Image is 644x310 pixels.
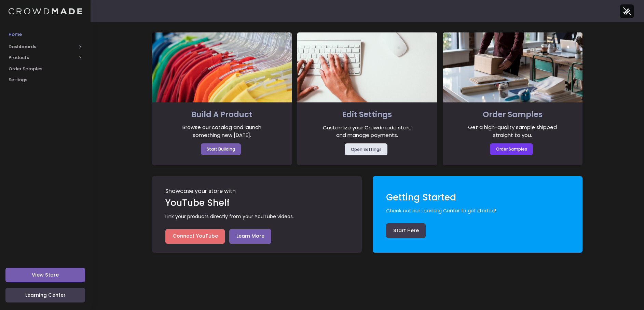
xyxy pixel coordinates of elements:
[165,188,350,196] span: Showcase your store with
[5,268,85,282] a: View Store
[307,108,427,122] h1: Edit Settings
[318,124,416,139] div: Customize your Crowdmade store and manage payments.
[32,271,59,278] span: View Store
[620,4,634,18] img: User
[464,124,562,139] div: Get a high-quality sample shipped straight to you.
[201,143,241,155] a: Start Building
[386,191,456,203] span: Getting Started
[386,207,573,214] span: Check out our Learning Center to get started!
[229,229,271,244] a: Learn More
[173,124,271,139] div: Browse our catalog and launch something new [DATE].
[9,76,82,83] span: Settings
[165,213,352,220] span: Link your products directly from your YouTube videos.
[5,288,85,302] a: Learning Center
[453,108,573,122] h1: Order Samples
[9,31,82,38] span: Home
[9,66,82,72] span: Order Samples
[9,43,76,50] span: Dashboards
[386,223,426,238] a: Start Here
[162,108,282,122] h1: Build A Product
[165,197,230,209] span: YouTube Shelf
[345,143,387,155] a: Open Settings
[165,229,225,244] a: Connect YouTube
[9,8,82,15] img: Logo
[490,143,533,155] a: Order Samples
[9,54,76,61] span: Products
[25,292,66,298] span: Learning Center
